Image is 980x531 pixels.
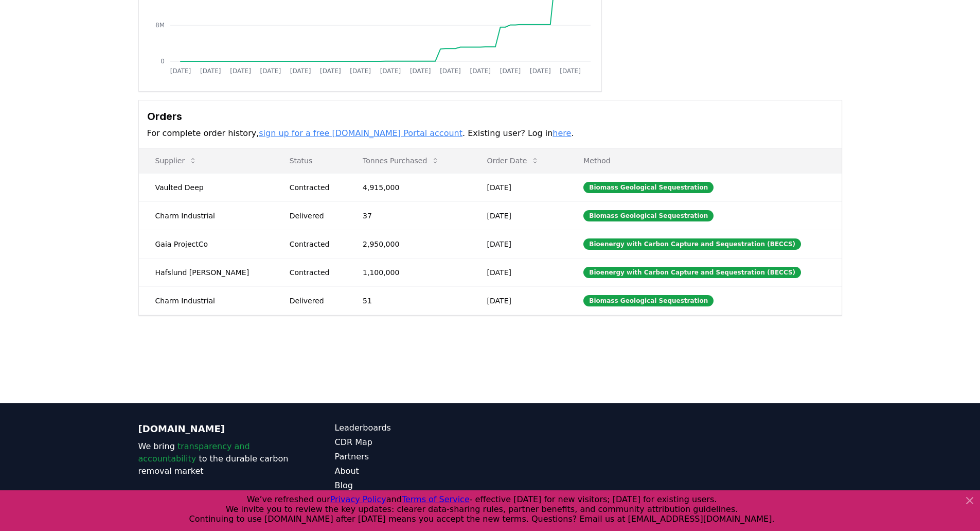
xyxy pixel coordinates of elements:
[583,267,801,278] div: Bioenergy with Carbon Capture and Sequestration (BECCS)
[147,150,206,171] button: Supplier
[290,296,338,306] div: Delivered
[320,67,341,75] tspan: [DATE]
[354,150,448,171] button: Tonnes Purchased
[471,173,567,201] td: [DATE]
[139,258,273,286] td: Hafslund [PERSON_NAME]
[335,436,490,449] a: CDR Map
[335,422,490,434] a: Leaderboards
[380,67,401,75] tspan: [DATE]
[346,286,471,315] td: 51
[346,173,471,201] td: 4,915,000
[200,67,221,75] tspan: [DATE]
[583,295,714,306] div: Biomass Geological Sequestration
[560,67,581,75] tspan: [DATE]
[530,67,551,75] tspan: [DATE]
[470,67,491,75] tspan: [DATE]
[230,67,251,75] tspan: [DATE]
[346,258,471,286] td: 1,100,000
[479,150,548,171] button: Order Date
[471,286,567,315] td: [DATE]
[583,238,801,250] div: Bioenergy with Carbon Capture and Sequestration (BECCS)
[350,67,371,75] tspan: [DATE]
[260,67,281,75] tspan: [DATE]
[290,211,338,221] div: Delivered
[409,67,431,75] tspan: [DATE]
[139,230,273,258] td: Gaia ProjectCo
[290,267,338,278] div: Contracted
[346,230,471,258] td: 2,950,000
[290,239,338,249] div: Contracted
[155,22,165,29] tspan: 8M
[471,258,567,286] td: [DATE]
[147,109,833,124] h3: Orders
[335,479,490,492] a: Blog
[139,173,273,201] td: Vaulted Deep
[139,201,273,230] td: Charm Industrial
[139,286,273,315] td: Charm Industrial
[335,451,490,463] a: Partners
[471,230,567,258] td: [DATE]
[290,67,311,75] tspan: [DATE]
[138,422,294,436] p: [DOMAIN_NAME]
[138,440,294,477] p: We bring to the durable carbon removal market
[346,201,471,230] td: 37
[170,67,191,75] tspan: [DATE]
[281,156,338,166] p: Status
[500,67,521,75] tspan: [DATE]
[259,128,462,138] a: sign up for a free [DOMAIN_NAME] Portal account
[553,128,571,138] a: here
[161,58,165,65] tspan: 0
[583,182,714,193] div: Biomass Geological Sequestration
[138,441,250,464] span: transparency and accountability
[290,182,338,193] div: Contracted
[335,465,490,477] a: About
[583,210,714,221] div: Biomass Geological Sequestration
[440,67,461,75] tspan: [DATE]
[147,127,833,140] p: For complete order history, . Existing user? Log in .
[575,156,833,166] p: Method
[471,201,567,230] td: [DATE]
